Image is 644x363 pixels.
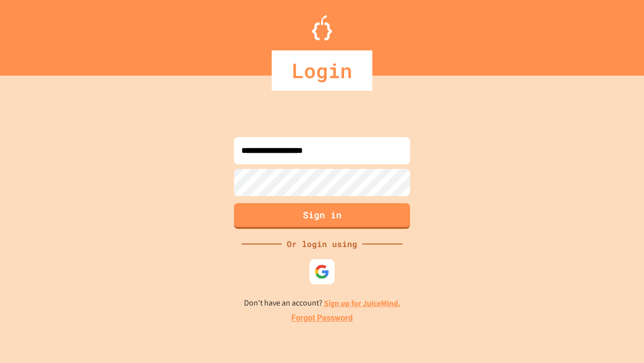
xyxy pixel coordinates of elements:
p: Don't have an account? [244,297,400,310]
img: google-icon.svg [314,264,330,279]
div: Login [272,50,372,91]
a: Forgot Password [291,312,353,324]
a: Sign up for JuiceMind. [324,298,400,309]
button: Sign in [234,203,410,229]
div: Or login using [282,238,362,250]
img: Logo.svg [312,15,332,40]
